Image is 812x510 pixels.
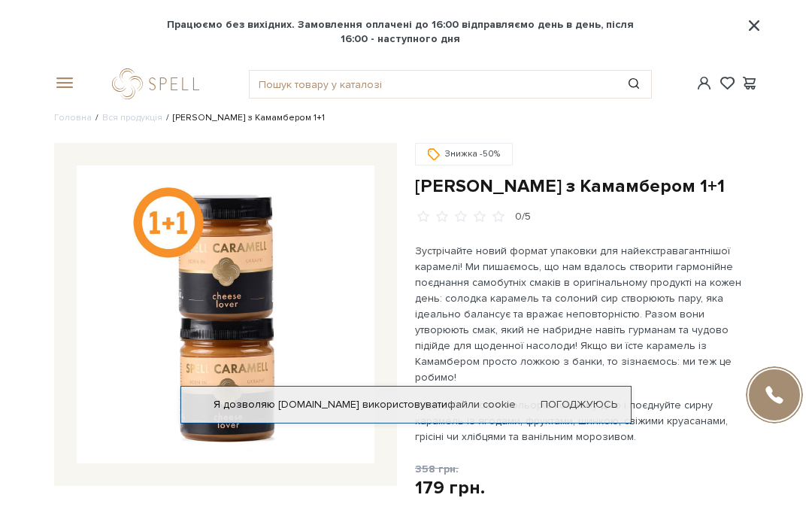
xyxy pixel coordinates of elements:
a: Погоджуюсь [541,398,617,411]
div: 179 грн. [415,476,485,499]
input: Пошук товару у каталозі [250,71,617,98]
button: Пошук товару у каталозі [617,71,652,98]
div: Я дозволяю [DOMAIN_NAME] використовувати [181,398,631,411]
a: файли cookie [447,398,516,411]
a: logo [112,68,206,99]
div: Знижка -50% [415,143,513,165]
img: Карамель з Камамбером 1+1 [77,165,374,463]
div: 0/5 [515,210,531,224]
a: Вся продукція [102,112,162,123]
span: 358 грн. [415,463,459,475]
a: Головна [54,112,92,123]
p: Зустрічайте новий формат упаковки для найекстравагантнішої карамелі! Ми пишаємось, що нам вдалось... [415,243,758,385]
li: [PERSON_NAME] з Камамбером 1+1 [162,111,325,125]
strong: Працюємо без вихідних. Замовлення оплачені до 16:00 відправляємо день в день, після 16:00 - насту... [158,18,643,45]
h1: [PERSON_NAME] з Камамбером 1+1 [415,175,758,198]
